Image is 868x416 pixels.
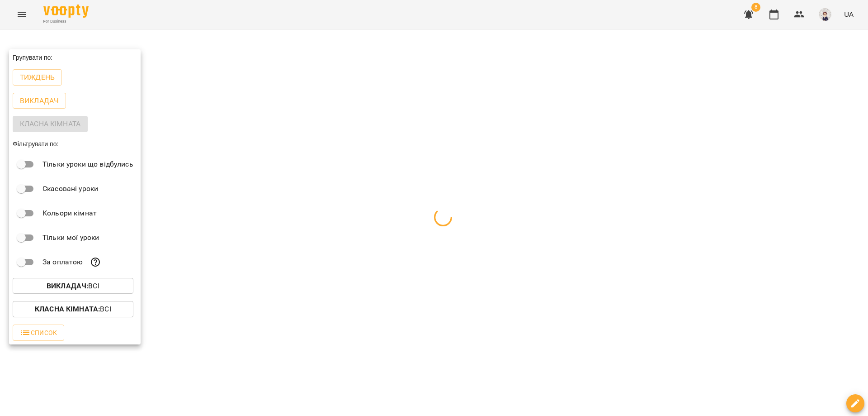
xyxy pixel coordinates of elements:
b: Викладач : [47,282,88,290]
p: Тільки мої уроки [42,232,99,243]
p: Тільки уроки що відбулись [42,159,133,170]
p: Скасовані уроки [42,183,98,194]
p: Тиждень [20,72,55,83]
div: Фільтрувати по: [9,136,141,152]
button: Класна кімната:Всі [13,301,133,317]
p: Викладач [20,96,59,106]
button: Тиждень [13,69,62,86]
p: Кольори кімнат [42,208,97,219]
div: Групувати по: [9,49,141,66]
button: Викладач [13,93,66,109]
p: За оплатою [42,257,83,268]
p: Всі [47,281,99,292]
p: Всі [35,304,111,315]
span: Список [20,327,57,338]
button: Список [13,325,64,341]
b: Класна кімната : [35,305,100,313]
button: Викладач:Всі [13,278,133,294]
